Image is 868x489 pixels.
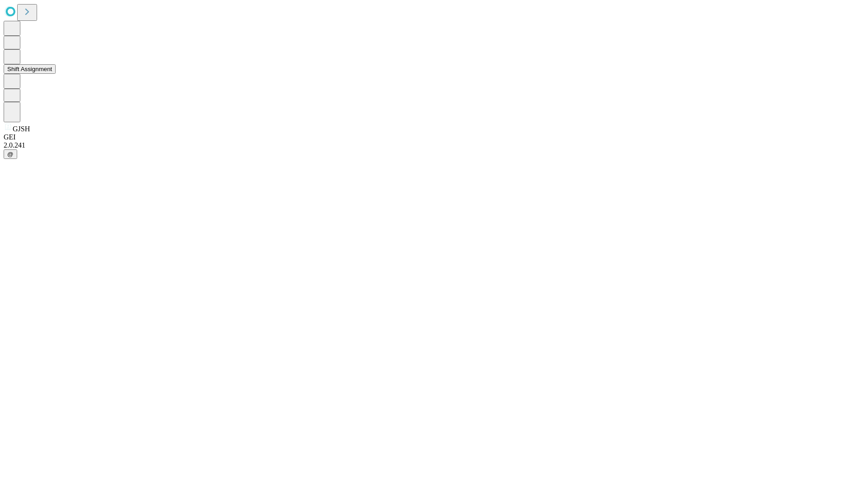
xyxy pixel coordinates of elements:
div: GEI [4,133,864,141]
span: GJSH [13,125,30,133]
span: @ [7,151,14,158]
button: @ [4,149,17,159]
div: 2.0.241 [4,141,864,149]
button: Shift Assignment [4,64,56,74]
